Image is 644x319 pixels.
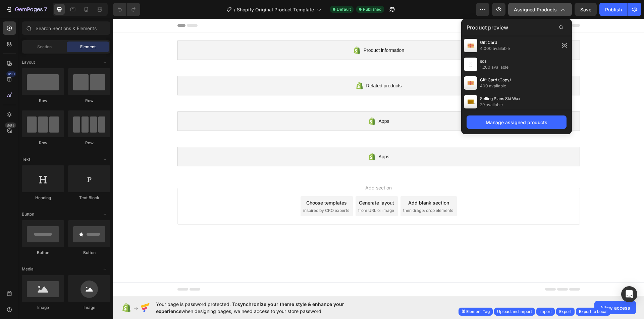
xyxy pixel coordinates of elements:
span: Selling Plans Ski Wax [480,96,521,102]
button: Export to Local [576,308,610,316]
span: Text [22,156,30,162]
span: Toggle open [100,57,110,68]
span: Toggle open [100,264,110,274]
span: from URL or image [245,189,281,195]
div: Open Intercom Messenger [621,286,637,302]
span: Product information [251,27,291,35]
span: Product preview [467,23,508,31]
button: Upload and import [494,308,535,316]
span: Media [22,266,34,272]
span: Toggle open [100,209,110,220]
span: / [234,6,235,13]
button: Publish [599,3,628,16]
button: Import [536,308,555,316]
div: Export to Local [579,309,607,315]
span: sda [480,58,508,64]
div: Row [22,98,64,104]
div: Text Block [68,195,110,201]
span: Section [37,44,52,50]
span: 1,200 available [480,64,508,70]
button: Assigned Products [508,3,572,16]
button: (I) Element Tag [459,308,493,316]
div: 450 [6,71,16,77]
button: Allow access [594,301,636,314]
div: Undo/Redo [113,3,140,16]
span: 29 available [480,102,521,108]
span: inspired by CRO experts [190,189,236,195]
div: Generate layout [246,180,281,187]
span: Element [80,44,96,50]
div: Manage assigned products [486,119,547,126]
img: preview-img [464,58,477,71]
div: Image [68,305,110,311]
div: Beta [5,123,16,128]
button: 7 [3,3,50,16]
span: Gift Card (Copy) [480,77,511,83]
img: preview-img [464,95,477,108]
div: Row [22,140,64,146]
div: Add blank section [295,180,336,187]
span: synchronize your theme style & enhance your experience [156,301,344,314]
span: Default [337,6,351,12]
input: Search Sections & Elements [22,21,110,35]
span: Apps [266,98,276,106]
button: Export [556,308,575,316]
span: 400 available [480,83,511,89]
img: preview-img [464,76,477,90]
div: Heading [22,195,64,201]
span: Add section [250,165,281,172]
span: Button [22,211,34,217]
div: (I) Element Tag [462,309,490,315]
span: Layout [22,59,35,65]
img: preview-img [464,39,477,52]
div: Image [22,305,64,311]
button: Save [575,3,597,16]
span: Save [580,7,591,12]
div: Upload and import [497,309,532,315]
span: Your page is password protected. To when designing pages, we need access to your store password. [156,301,370,315]
div: Button [22,250,64,256]
span: Published [363,6,381,12]
span: Allow access [600,304,630,311]
div: Import [539,309,552,315]
span: Related products [253,63,289,71]
span: Apps [266,134,276,142]
div: Button [68,250,110,256]
div: Publish [605,6,622,13]
span: Assigned Products [514,6,557,13]
p: 7 [44,5,47,13]
button: Manage assigned products [467,115,567,129]
div: Row [68,98,110,104]
span: Shopify Original Product Template [237,6,314,13]
div: Export [559,309,572,315]
div: Choose templates [193,180,234,187]
span: Toggle open [100,154,110,165]
div: Row [68,140,110,146]
iframe: Design area [113,19,644,296]
span: Gift Card [480,39,510,46]
span: 4,000 available [480,46,510,52]
span: then drag & drop elements [290,189,340,195]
